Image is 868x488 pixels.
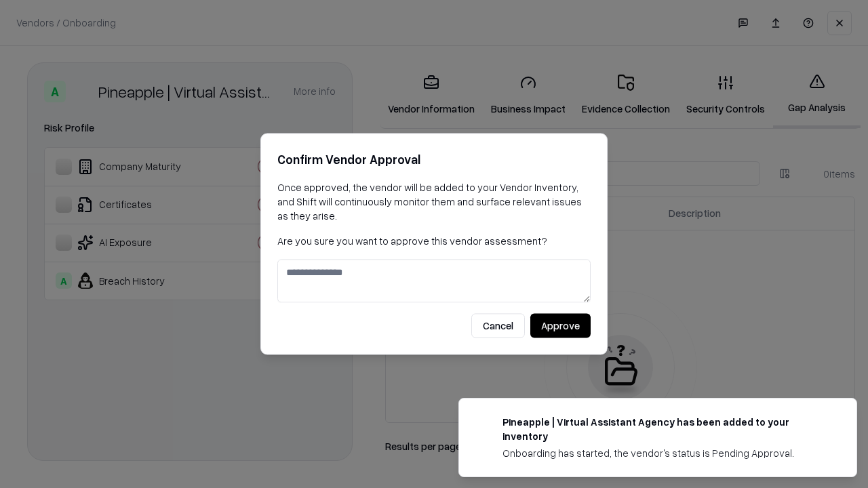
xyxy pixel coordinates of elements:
img: trypineapple.com [475,415,492,431]
div: Pineapple | Virtual Assistant Agency has been added to your inventory [502,415,824,443]
button: Approve [530,314,591,338]
p: Once approved, the vendor will be added to your Vendor Inventory, and Shift will continuously mon... [277,180,591,223]
button: Cancel [471,314,525,338]
div: Onboarding has started, the vendor's status is Pending Approval. [502,446,824,460]
p: Are you sure you want to approve this vendor assessment? [277,234,591,248]
h2: Confirm Vendor Approval [277,150,591,169]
